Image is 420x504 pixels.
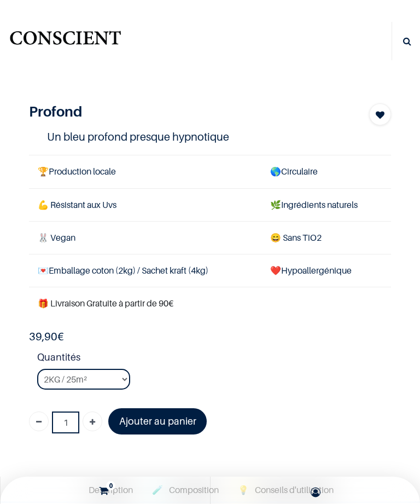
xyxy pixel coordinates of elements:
[29,412,49,431] a: Supprimer
[29,254,261,287] td: Emballage coton (2kg) / Sachet kraft (4kg)
[369,103,391,125] button: Add to wishlist
[29,330,57,343] span: 39,90
[38,166,49,177] span: 🏆
[29,155,261,188] td: Production locale
[261,155,391,188] td: Circulaire
[29,103,336,120] h1: Profond
[119,415,196,427] font: Ajouter au panier
[108,408,206,435] a: Ajouter au panier
[29,330,64,343] b: €
[106,481,115,490] sup: 0
[38,265,49,276] span: 💌
[38,232,75,243] span: 🐰 Vegan
[38,199,116,210] span: 💪 Résistant aux Uvs
[261,188,391,221] td: Ingrédients naturels
[261,221,391,254] td: ans TiO2
[270,199,281,210] span: 🌿
[47,129,372,145] h4: Un bleu profond presque hypnotique
[83,412,102,431] a: Ajouter
[3,477,207,504] a: 0
[8,27,122,56] img: Conscient
[8,27,122,56] a: Logo of Conscient
[37,350,390,369] strong: Quantités
[376,108,384,121] span: Add to wishlist
[38,298,173,309] font: 🎁 Livraison Gratuite à partir de 90€
[270,232,288,243] span: 😄 S
[270,166,281,177] span: 🌎
[261,254,391,287] td: ❤️Hypoallergénique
